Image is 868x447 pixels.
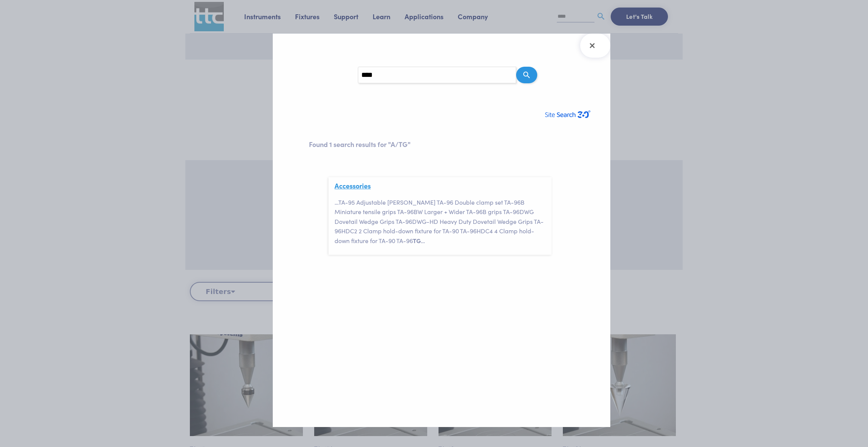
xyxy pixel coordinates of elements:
span: Accessories [335,182,371,190]
span: TG [413,236,421,245]
button: Search [516,67,537,83]
section: Search Results [273,34,610,427]
a: Accessories [335,181,371,190]
span: … [335,198,338,206]
button: Close Search Results [580,34,610,58]
p: TA-95 Adjustable [PERSON_NAME] TA-96 Double clamp set TA-96B Miniature tensile grips TA-96BW Larg... [335,197,552,246]
span: … [421,236,425,245]
article: Accessories [329,177,552,255]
